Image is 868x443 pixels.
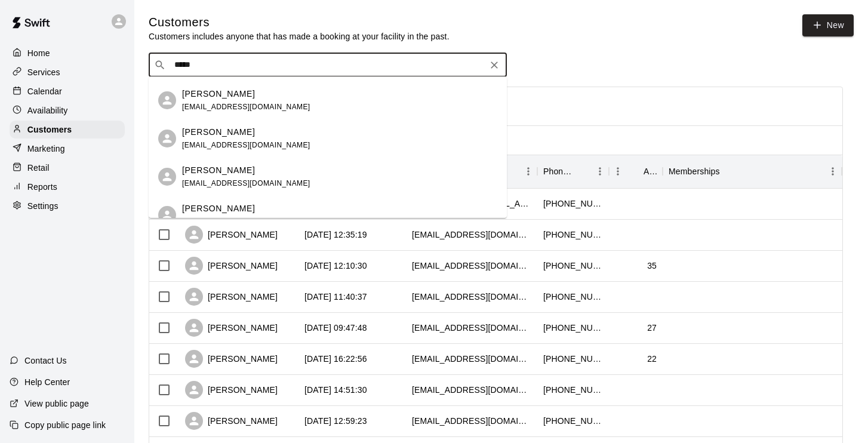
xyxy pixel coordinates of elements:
[158,168,176,186] div: Tyler Colby
[27,85,62,97] p: Calendar
[182,126,255,139] p: [PERSON_NAME]
[412,384,531,396] div: erscdh@gmail.com
[182,88,255,100] p: [PERSON_NAME]
[304,322,367,334] div: 2025-09-11 09:47:48
[24,355,67,367] p: Contact Us
[158,130,176,147] div: Charli Colby
[304,353,367,365] div: 2025-09-10 16:22:56
[720,163,737,180] button: Sort
[158,91,176,109] div: Colby Hale
[543,260,603,272] div: +17086682983
[537,155,609,188] div: Phone Number
[182,217,310,226] span: [EMAIL_ADDRESS][DOMAIN_NAME]
[412,415,531,427] div: a3dickson@gmail.com
[591,162,609,180] button: Menu
[27,143,65,155] p: Marketing
[304,260,367,272] div: 2025-09-11 12:10:30
[185,226,278,244] div: [PERSON_NAME]
[182,164,255,177] p: [PERSON_NAME]
[644,155,657,188] div: Age
[10,63,125,81] a: Services
[10,44,125,62] a: Home
[149,30,450,42] p: Customers includes anyone that has made a booking at your facility in the past.
[24,376,70,388] p: Help Center
[27,66,60,78] p: Services
[663,155,842,188] div: Memberships
[158,206,176,224] div: Daelyn Hale
[27,162,50,174] p: Retail
[543,384,603,396] div: +14255211390
[182,179,310,187] span: [EMAIL_ADDRESS][DOMAIN_NAME]
[412,353,531,365] div: nadigirl03@gmail.com
[412,291,531,303] div: kylewaltersgolf@gmail.com
[10,159,125,177] a: Retail
[543,291,603,303] div: +14806038843
[27,200,59,212] p: Settings
[185,412,278,430] div: [PERSON_NAME]
[10,82,125,100] a: Calendar
[182,141,310,149] span: [EMAIL_ADDRESS][DOMAIN_NAME]
[185,319,278,337] div: [PERSON_NAME]
[27,124,72,136] p: Customers
[543,322,603,334] div: +15025008210
[182,103,310,111] span: [EMAIL_ADDRESS][DOMAIN_NAME]
[486,57,503,73] button: Clear
[647,322,657,334] div: 27
[647,353,657,365] div: 22
[543,415,603,427] div: +14806486569
[149,14,450,30] h5: Customers
[149,53,507,77] div: Search customers by name or email
[412,260,531,272] div: lburchett36@gmail.com
[543,353,603,365] div: +14805496075
[24,398,89,410] p: View public page
[10,121,125,139] a: Customers
[574,163,591,180] button: Sort
[27,104,68,116] p: Availability
[412,229,531,241] div: kimochi808@yahoo.com
[609,155,663,188] div: Age
[627,163,644,180] button: Sort
[647,260,657,272] div: 35
[609,162,627,180] button: Menu
[543,229,603,241] div: +18082812313
[669,155,720,188] div: Memberships
[185,288,278,306] div: [PERSON_NAME]
[185,257,278,275] div: [PERSON_NAME]
[304,415,367,427] div: 2025-09-10 12:59:23
[543,155,574,188] div: Phone Number
[304,291,367,303] div: 2025-09-11 11:40:37
[185,381,278,399] div: [PERSON_NAME]
[543,198,603,210] div: +19164205902
[27,47,50,59] p: Home
[412,322,531,334] div: lwyattt18@gmail.com
[10,101,125,119] a: Availability
[519,162,537,180] button: Menu
[304,384,367,396] div: 2025-09-10 14:51:30
[27,181,57,193] p: Reports
[824,162,842,180] button: Menu
[24,419,106,431] p: Copy public page link
[802,14,854,36] a: New
[10,178,125,196] a: Reports
[406,155,537,188] div: Email
[185,350,278,368] div: [PERSON_NAME]
[304,229,367,241] div: 2025-09-11 12:35:19
[10,197,125,215] a: Settings
[10,140,125,158] a: Marketing
[182,202,255,215] p: [PERSON_NAME]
